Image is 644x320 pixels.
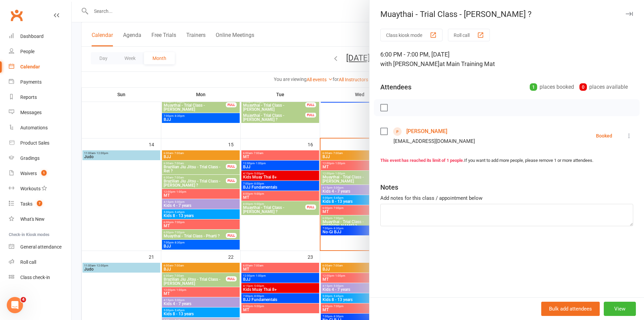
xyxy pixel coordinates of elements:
[530,83,537,91] div: 1
[20,79,42,85] div: Payments
[9,29,71,44] a: Dashboard
[20,64,40,69] div: Calendar
[380,50,633,69] div: 6:00 PM - 7:00 PM, [DATE]
[41,170,47,176] span: 1
[380,82,411,92] div: Attendees
[9,151,71,166] a: Gradings
[439,60,495,67] span: at Main Training Mat
[20,34,44,39] div: Dashboard
[20,140,49,146] div: Product Sales
[8,7,25,24] a: Clubworx
[9,44,71,59] a: People
[604,302,636,316] button: View
[21,297,26,302] span: 4
[9,135,71,151] a: Product Sales
[406,126,447,137] a: [PERSON_NAME]
[20,110,42,115] div: Messages
[20,201,32,207] div: Tasks
[448,29,490,41] button: Roll call
[20,216,45,222] div: What's New
[20,94,37,100] div: Reports
[20,171,37,176] div: Waivers
[579,83,587,91] div: 0
[9,166,71,181] a: Waivers 1
[393,137,475,146] div: [EMAIL_ADDRESS][DOMAIN_NAME]
[20,125,48,130] div: Automations
[530,82,574,92] div: places booked
[9,74,71,90] a: Payments
[20,244,62,250] div: General attendance
[20,259,36,265] div: Roll call
[9,59,71,74] a: Calendar
[37,200,42,206] span: 7
[380,194,633,202] div: Add notes for this class / appointment below
[9,239,71,255] a: General attendance kiosk mode
[380,183,398,192] div: Notes
[20,186,41,191] div: Workouts
[380,157,633,164] div: If you want to add more people, please remove 1 or more attendees.
[7,297,23,313] iframe: Intercom live chat
[369,9,644,19] div: Muaythai - Trial Class - [PERSON_NAME] ?
[9,270,71,285] a: Class kiosk mode
[541,302,600,316] button: Bulk add attendees
[9,120,71,135] a: Automations
[596,133,612,138] div: Booked
[380,60,439,67] span: with [PERSON_NAME]
[20,155,40,161] div: Gradings
[9,212,71,227] a: What's New
[579,82,628,92] div: places available
[9,105,71,120] a: Messages
[380,158,464,163] strong: This event has reached its limit of 1 people.
[9,90,71,105] a: Reports
[9,181,71,196] a: Workouts
[380,29,443,41] button: Class kiosk mode
[20,275,50,280] div: Class check-in
[9,196,71,212] a: Tasks 7
[20,49,34,54] div: People
[9,255,71,270] a: Roll call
